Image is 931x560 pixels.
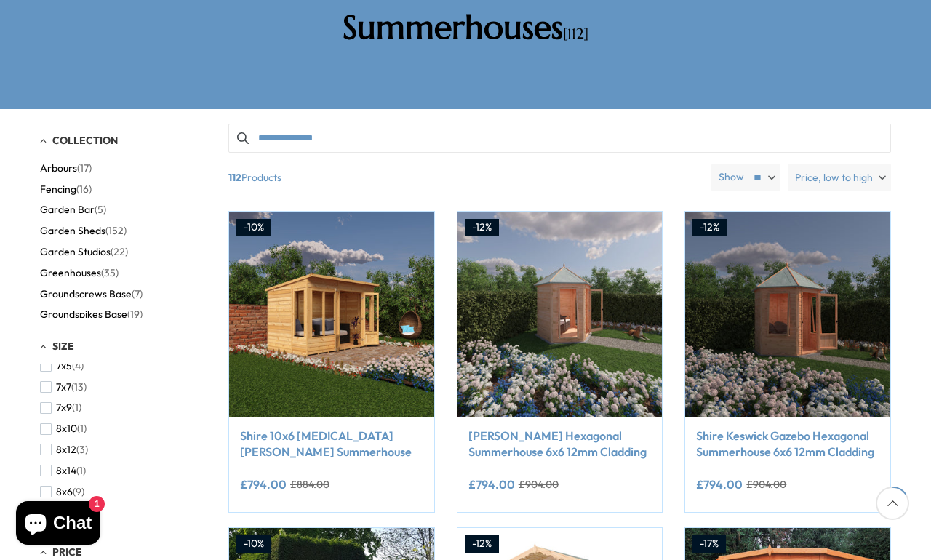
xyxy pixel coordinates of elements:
[40,225,105,237] span: Garden Sheds
[95,204,106,216] span: (5)
[258,8,673,47] h2: Summerhouses
[127,308,143,321] span: (19)
[696,428,879,460] a: Shire Keswick Gazebo Hexagonal Summerhouse 6x6 12mm Cladding
[40,199,106,220] button: Garden Bar (5)
[40,418,87,439] button: 8x10
[111,246,128,258] span: (22)
[465,535,499,553] div: -12%
[73,486,84,498] span: (9)
[563,25,588,43] span: [112]
[40,158,92,179] button: Arbours (17)
[105,225,127,237] span: (152)
[76,465,86,477] span: (1)
[56,423,77,435] span: 8x10
[40,179,92,200] button: Fencing (16)
[40,204,95,216] span: Garden Bar
[40,397,81,418] button: 7x9
[52,340,74,353] span: Size
[40,304,143,325] button: Groundspikes Base (19)
[40,220,127,241] button: Garden Sheds (152)
[40,460,86,481] button: 8x14
[240,428,423,460] a: Shire 10x6 [MEDICAL_DATA][PERSON_NAME] Summerhouse
[236,535,271,553] div: -10%
[52,545,82,559] span: Price
[56,486,73,498] span: 8x6
[76,444,88,456] span: (3)
[40,356,84,377] button: 7x5
[40,246,111,258] span: Garden Studios
[465,219,499,236] div: -12%
[40,241,128,263] button: Garden Studios (22)
[40,481,84,503] button: 8x6
[519,479,559,489] del: £904.00
[12,501,105,548] inbox-online-store-chat: Shopify online store chat
[40,263,119,284] button: Greenhouses (35)
[746,479,786,489] del: £904.00
[692,219,727,236] div: -12%
[795,164,873,191] span: Price, low to high
[132,288,143,300] span: (7)
[40,183,76,196] span: Fencing
[719,170,744,185] label: Show
[56,381,71,393] span: 7x7
[56,360,72,372] span: 7x5
[71,381,87,393] span: (13)
[696,479,743,490] ins: £794.00
[692,535,726,553] div: -17%
[468,428,652,460] a: [PERSON_NAME] Hexagonal Summerhouse 6x6 12mm Cladding
[228,124,891,153] input: Search products
[40,284,143,305] button: Groundscrews Base (7)
[77,162,92,175] span: (17)
[290,479,329,489] del: £884.00
[40,308,127,321] span: Groundspikes Base
[101,267,119,279] span: (35)
[40,439,88,460] button: 8x12
[77,423,87,435] span: (1)
[788,164,891,191] label: Price, low to high
[40,377,87,398] button: 7x7
[72,401,81,414] span: (1)
[52,134,118,147] span: Collection
[240,479,287,490] ins: £794.00
[56,401,72,414] span: 7x9
[40,288,132,300] span: Groundscrews Base
[56,444,76,456] span: 8x12
[72,360,84,372] span: (4)
[468,479,515,490] ins: £794.00
[40,267,101,279] span: Greenhouses
[40,162,77,175] span: Arbours
[56,465,76,477] span: 8x14
[76,183,92,196] span: (16)
[236,219,271,236] div: -10%
[223,164,706,191] span: Products
[228,164,241,191] b: 112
